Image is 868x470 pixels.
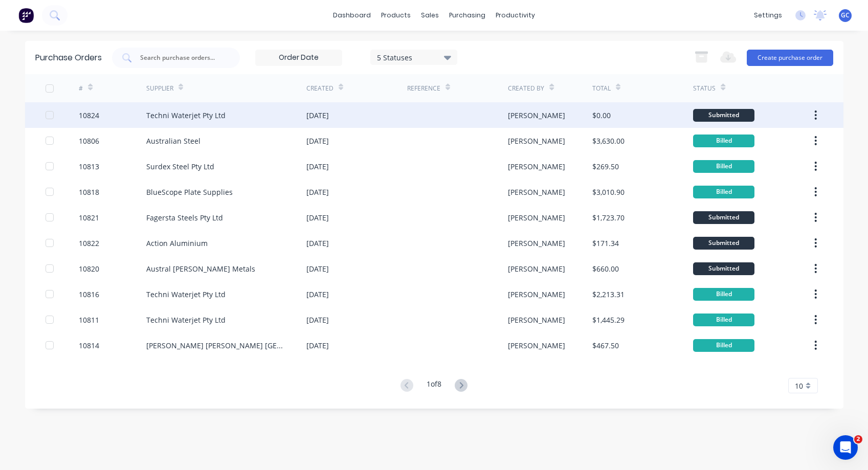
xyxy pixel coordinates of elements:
[427,378,441,393] div: 1 of 8
[693,84,716,93] div: Status
[508,340,565,351] div: [PERSON_NAME]
[841,11,850,20] span: GC
[306,340,329,351] div: [DATE]
[693,211,754,224] div: Submitted
[306,238,329,249] div: [DATE]
[592,315,625,325] div: $1,445.29
[306,84,333,93] div: Created
[139,53,224,63] input: Search purchase orders...
[79,187,99,197] div: 10818
[508,289,565,300] div: [PERSON_NAME]
[592,84,611,93] div: Total
[79,315,99,325] div: 10811
[508,187,565,197] div: [PERSON_NAME]
[508,263,565,274] div: [PERSON_NAME]
[146,110,226,121] div: Techni Waterjet Pty Ltd
[693,262,754,275] div: Submitted
[592,136,625,146] div: $3,630.00
[306,212,329,223] div: [DATE]
[306,289,329,300] div: [DATE]
[749,8,787,23] div: settings
[377,52,450,62] div: 5 Statuses
[79,289,99,300] div: 10816
[146,136,201,146] div: Australian Steel
[592,212,625,223] div: $1,723.70
[508,161,565,172] div: [PERSON_NAME]
[508,110,565,121] div: [PERSON_NAME]
[407,84,440,93] div: Reference
[592,187,625,197] div: $3,010.90
[146,289,226,300] div: Techni Waterjet Pty Ltd
[693,160,754,173] div: Billed
[146,212,223,223] div: Fagersta Steels Pty Ltd
[306,263,329,274] div: [DATE]
[508,136,565,146] div: [PERSON_NAME]
[491,8,540,23] div: productivity
[79,136,99,146] div: 10806
[306,110,329,121] div: [DATE]
[592,263,619,274] div: $660.00
[693,109,754,122] div: Submitted
[146,340,286,351] div: [PERSON_NAME] [PERSON_NAME] [GEOGRAPHIC_DATA]
[444,8,491,23] div: purchasing
[79,161,99,172] div: 10813
[18,8,34,23] img: Factory
[592,110,611,121] div: $0.00
[146,84,173,93] div: Supplier
[592,289,625,300] div: $2,213.31
[592,161,619,172] div: $269.50
[508,212,565,223] div: [PERSON_NAME]
[79,263,99,274] div: 10820
[256,50,342,65] input: Order Date
[416,8,444,23] div: sales
[693,314,754,326] div: Billed
[693,237,754,250] div: Submitted
[747,50,833,66] button: Create purchase order
[508,315,565,325] div: [PERSON_NAME]
[306,315,329,325] div: [DATE]
[833,435,858,460] iframe: Intercom live chat
[146,161,214,172] div: Surdex Steel Pty Ltd
[693,288,754,301] div: Billed
[79,340,99,351] div: 10814
[592,238,619,249] div: $171.34
[146,315,226,325] div: Techni Waterjet Pty Ltd
[79,110,99,121] div: 10824
[146,263,255,274] div: Austral [PERSON_NAME] Metals
[146,238,208,249] div: Action Aluminium
[79,238,99,249] div: 10822
[376,8,416,23] div: products
[79,84,83,93] div: #
[795,381,803,391] span: 10
[146,187,233,197] div: BlueScope Plate Supplies
[35,52,102,64] div: Purchase Orders
[306,161,329,172] div: [DATE]
[508,84,544,93] div: Created By
[592,340,619,351] div: $467.50
[693,186,754,198] div: Billed
[306,187,329,197] div: [DATE]
[328,8,376,23] a: dashboard
[79,212,99,223] div: 10821
[693,339,754,352] div: Billed
[306,136,329,146] div: [DATE]
[508,238,565,249] div: [PERSON_NAME]
[854,435,862,443] span: 2
[693,135,754,147] div: Billed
